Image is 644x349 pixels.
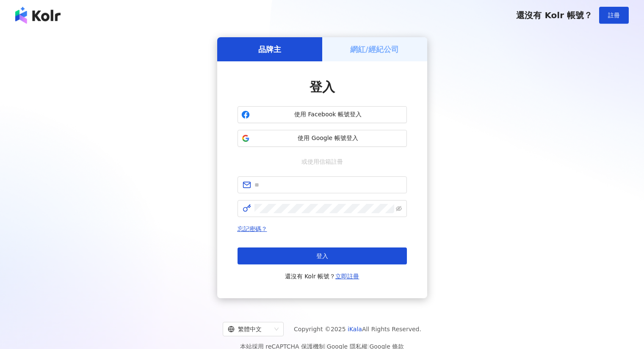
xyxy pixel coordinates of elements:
span: eye-invisible [396,206,402,212]
button: 使用 Facebook 帳號登入 [238,106,407,123]
img: logo [15,7,61,24]
h5: 網紅/經紀公司 [350,44,399,55]
span: 註冊 [608,12,620,19]
a: 立即註冊 [335,273,359,280]
a: iKala [348,326,362,333]
h5: 品牌主 [258,44,281,55]
span: 使用 Google 帳號登入 [253,134,403,143]
span: 還沒有 Kolr 帳號？ [285,271,359,281]
span: 登入 [310,80,335,94]
span: Copyright © 2025 All Rights Reserved. [294,324,421,334]
span: 或使用信箱註冊 [296,157,349,166]
button: 使用 Google 帳號登入 [238,130,407,147]
span: 使用 Facebook 帳號登入 [253,110,403,119]
a: 忘記密碼？ [238,225,267,232]
span: 還沒有 Kolr 帳號？ [516,10,592,20]
button: 註冊 [599,7,629,24]
span: 登入 [316,253,328,259]
div: 繁體中文 [228,322,271,336]
button: 登入 [238,247,407,264]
